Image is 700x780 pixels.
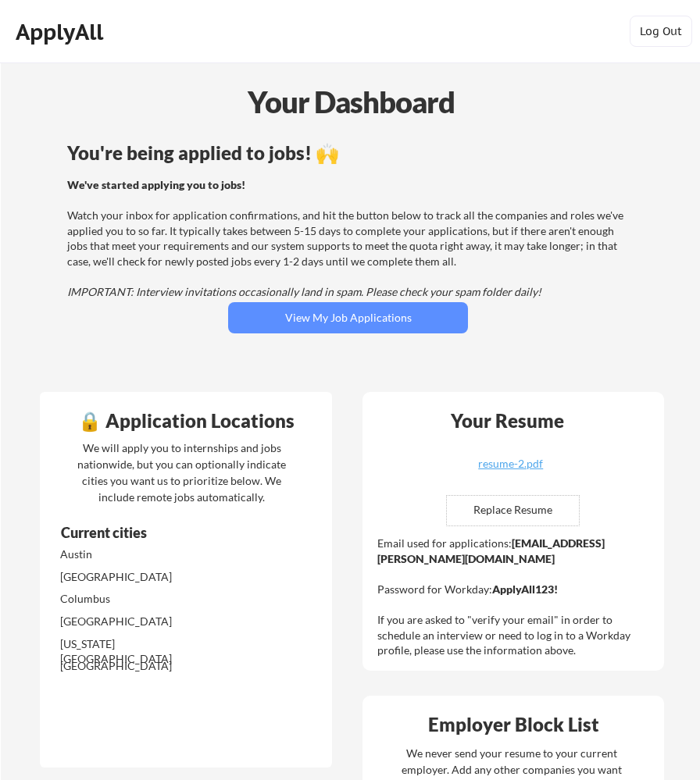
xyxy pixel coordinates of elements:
div: You're being applied to jobs! 🙌 [67,144,629,162]
div: Current cities [61,525,271,540]
button: View My Job Applications [228,302,468,333]
div: Your Resume [430,411,585,430]
div: [GEOGRAPHIC_DATA] [60,658,225,674]
button: Log Out [630,16,692,47]
strong: [EMAIL_ADDRESS][PERSON_NAME][DOMAIN_NAME] [377,536,605,565]
div: We will apply you to internships and jobs nationwide, but you can optionally indicate cities you ... [74,440,289,505]
strong: ApplyAll123! [492,582,558,596]
div: resume-2.pdf [418,458,604,469]
div: [GEOGRAPHIC_DATA] [60,569,225,585]
div: [US_STATE][GEOGRAPHIC_DATA] [60,636,225,667]
div: [GEOGRAPHIC_DATA] [60,614,225,629]
div: 🔒 Application Locations [41,411,331,430]
div: Employer Block List [369,715,659,734]
div: Austin [60,547,225,562]
div: Email used for applications: Password for Workday: If you are asked to "verify your email" in ord... [377,536,653,658]
div: ApplyAll [16,19,108,45]
a: resume-2.pdf [418,458,604,483]
div: Columbus [60,591,225,607]
div: Your Dashboard [2,80,700,124]
div: Watch your inbox for application confirmations, and hit the button below to track all the compani... [67,177,624,300]
strong: We've started applying you to jobs! [67,178,245,191]
em: IMPORTANT: Interview invitations occasionally land in spam. Please check your spam folder daily! [67,285,541,298]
